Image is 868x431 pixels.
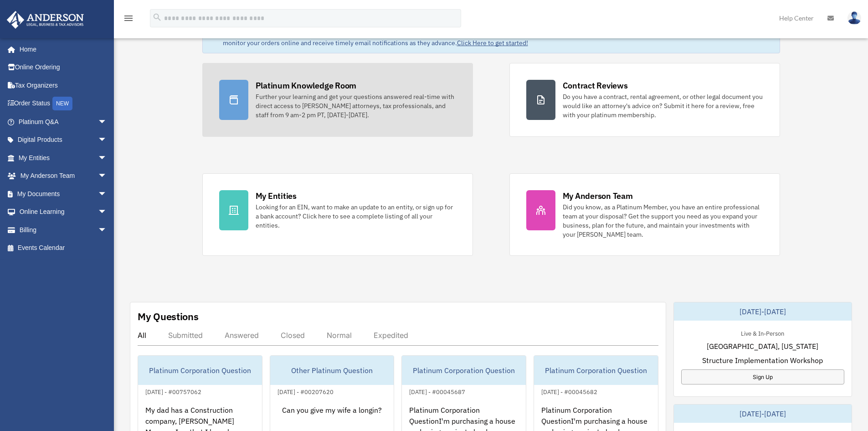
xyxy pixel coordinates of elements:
[152,12,162,22] i: search
[6,131,121,149] a: Digital Productsarrow_drop_down
[98,113,116,131] span: arrow_drop_down
[202,173,473,256] a: My Entities Looking for an EIN, want to make an update to an entity, or sign up for a bank accoun...
[138,331,146,340] div: All
[4,11,87,29] img: Anderson Advisors Platinum Portal
[256,203,456,230] div: Looking for an EIN, want to make an update to an entity, or sign up for a bank account? Click her...
[138,310,199,323] div: My Questions
[123,13,134,24] i: menu
[202,63,473,137] a: Platinum Knowledge Room Further your learning and get your questions answered real-time with dire...
[374,331,408,340] div: Expedited
[6,149,121,167] a: My Entitiesarrow_drop_down
[6,167,121,185] a: My Anderson Teamarrow_drop_down
[402,386,473,396] div: [DATE] - #00045687
[847,11,861,25] img: User Pic
[138,386,209,396] div: [DATE] - #00757062
[509,173,780,256] a: My Anderson Team Did you know, as a Platinum Member, you have an entire professional team at your...
[563,80,628,91] div: Contract Reviews
[225,331,259,340] div: Answered
[138,356,262,385] div: Platinum Corporation Question
[52,97,72,110] div: NEW
[98,203,116,222] span: arrow_drop_down
[6,113,121,131] a: Platinum Q&Aarrow_drop_down
[168,331,203,340] div: Submitted
[6,203,121,221] a: Online Learningarrow_drop_down
[402,356,526,385] div: Platinum Corporation Question
[6,40,116,58] a: Home
[6,94,121,113] a: Order StatusNEW
[702,355,823,366] span: Structure Implementation Workshop
[707,341,818,352] span: [GEOGRAPHIC_DATA], [US_STATE]
[270,386,341,396] div: [DATE] - #00207620
[98,149,116,167] span: arrow_drop_down
[681,369,844,384] a: Sign Up
[327,331,352,340] div: Normal
[98,167,116,186] span: arrow_drop_down
[6,239,121,257] a: Events Calendar
[534,356,658,385] div: Platinum Corporation Question
[98,185,116,203] span: arrow_drop_down
[256,190,297,202] div: My Entities
[123,16,134,24] a: menu
[6,58,121,77] a: Online Ordering
[534,386,605,396] div: [DATE] - #00045682
[256,80,357,91] div: Platinum Knowledge Room
[281,331,305,340] div: Closed
[509,63,780,137] a: Contract Reviews Do you have a contract, rental agreement, or other legal document you would like...
[6,221,121,239] a: Billingarrow_drop_down
[98,131,116,150] span: arrow_drop_down
[98,221,116,239] span: arrow_drop_down
[563,203,763,239] div: Did you know, as a Platinum Member, you have an entire professional team at your disposal? Get th...
[256,92,456,119] div: Further your learning and get your questions answered real-time with direct access to [PERSON_NAM...
[674,302,852,321] div: [DATE]-[DATE]
[563,190,633,202] div: My Anderson Team
[563,92,763,119] div: Do you have a contract, rental agreement, or other legal document you would like an attorney's ad...
[6,76,121,94] a: Tax Organizers
[457,39,528,47] a: Click Here to get started!
[270,356,394,385] div: Other Platinum Question
[6,185,121,203] a: My Documentsarrow_drop_down
[674,405,852,423] div: [DATE]-[DATE]
[734,328,791,338] div: Live & In-Person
